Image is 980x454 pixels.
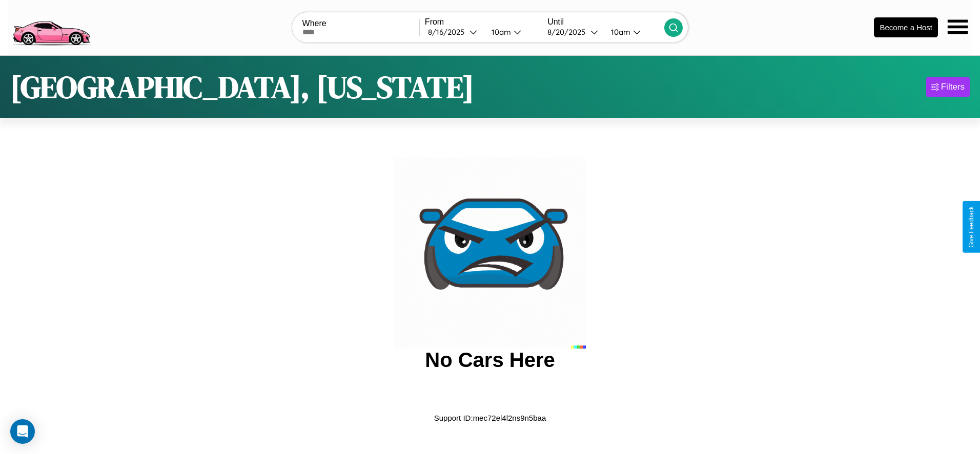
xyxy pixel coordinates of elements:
[425,349,555,372] h2: No Cars Here
[606,27,633,37] div: 10am
[428,27,469,37] div: 8 / 16 / 2025
[968,206,975,248] div: Give Feedback
[8,5,94,48] img: logo
[425,27,483,37] button: 8/16/2025
[434,411,546,425] p: Support ID: mec72el4l2ns9n5baa
[603,27,664,37] button: 10am
[302,19,419,28] label: Where
[394,157,586,349] img: car
[874,17,938,37] button: Become a Host
[425,17,542,27] label: From
[486,27,514,37] div: 10am
[10,419,35,444] div: Open Intercom Messenger
[483,27,542,37] button: 10am
[547,17,664,27] label: Until
[10,66,474,108] h1: [GEOGRAPHIC_DATA], [US_STATE]
[926,77,970,97] button: Filters
[547,27,590,37] div: 8 / 20 / 2025
[941,82,965,92] div: Filters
